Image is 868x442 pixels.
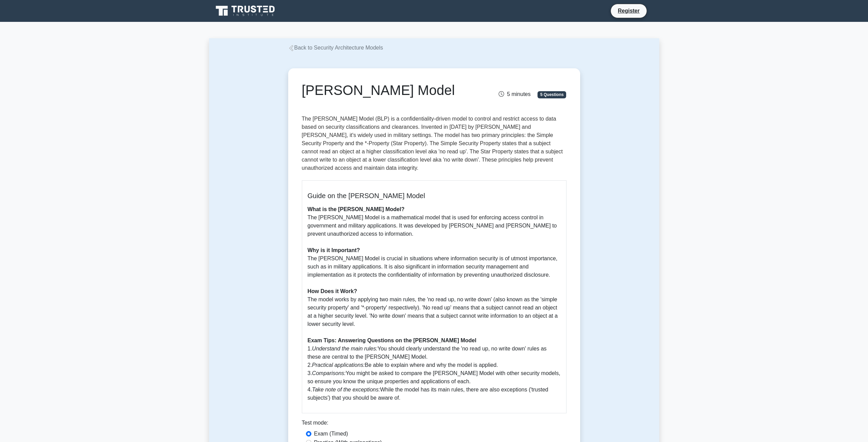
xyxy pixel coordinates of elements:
a: Register [614,6,644,15]
i: Practical applications: [312,362,365,368]
span: 5 minutes [499,91,530,97]
div: Test mode: [302,419,567,430]
i: Take note of the exceptions: [312,387,380,392]
b: Exam Tips: Answering Questions on the [PERSON_NAME] Model [308,337,476,343]
b: Why is it Important? [308,247,360,253]
b: What is the [PERSON_NAME] Model? [308,206,404,212]
h5: Guide on the [PERSON_NAME] Model [308,192,561,200]
h1: [PERSON_NAME] Model [302,82,475,98]
i: Comparisons: [312,370,346,376]
p: The [PERSON_NAME] Model (BLP) is a confidentiality-driven model to control and restrict access to... [302,115,567,175]
b: How Does it Work? [308,288,357,294]
a: Back to Security Architecture Models [288,45,383,51]
span: 5 Questions [538,91,566,98]
p: The [PERSON_NAME] Model is a mathematical model that is used for enforcing access control in gove... [308,205,561,402]
label: Exam (Timed) [314,430,348,438]
i: Understand the main rules: [312,346,378,351]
